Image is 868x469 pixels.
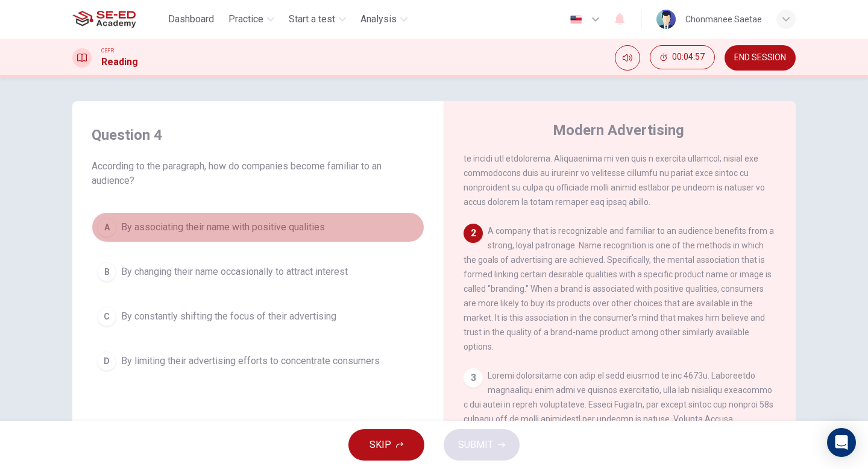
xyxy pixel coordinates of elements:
div: 3 [464,368,483,388]
div: Mute [615,45,640,71]
span: SKIP [370,436,391,453]
span: According to the paragraph, how do companies become familiar to an audience? [92,159,424,188]
span: A company that is recognizable and familiar to an audience benefits from a strong, loyal patronag... [464,226,774,351]
span: By limiting their advertising efforts to concentrate consumers [121,354,380,368]
img: Profile picture [656,10,676,29]
button: ABy associating their name with positive qualities [92,212,424,242]
div: Hide [650,45,715,71]
img: SE-ED Academy logo [72,7,136,31]
button: 00:04:57 [650,45,715,69]
div: D [97,351,116,371]
button: SKIP [348,429,424,461]
button: Practice [224,8,279,30]
div: A [97,218,116,237]
span: By changing their name occasionally to attract interest [121,265,348,279]
button: Start a test [284,8,351,30]
img: en [568,15,583,24]
button: DBy limiting their advertising efforts to concentrate consumers [92,346,424,376]
button: Dashboard [163,8,219,30]
span: CEFR [101,46,114,55]
div: Open Intercom Messenger [827,428,856,457]
h4: Question 4 [92,125,424,145]
span: Start a test [289,12,335,27]
button: END SESSION [725,45,796,71]
a: SE-ED Academy logo [72,7,163,31]
h1: Reading [101,55,138,69]
span: Practice [228,12,263,27]
div: B [97,262,116,282]
span: By constantly shifting the focus of their advertising [121,309,336,324]
button: CBy constantly shifting the focus of their advertising [92,301,424,332]
span: By associating their name with positive qualities [121,220,325,234]
div: 2 [464,224,483,243]
div: Chonmanee Saetae [685,12,762,27]
span: Dashboard [168,12,214,27]
button: Analysis [356,8,412,30]
h4: Modern Advertising [553,121,684,140]
span: 00:04:57 [672,52,705,62]
span: Analysis [360,12,397,27]
div: C [97,307,116,326]
button: BBy changing their name occasionally to attract interest [92,257,424,287]
span: END SESSION [734,53,786,63]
